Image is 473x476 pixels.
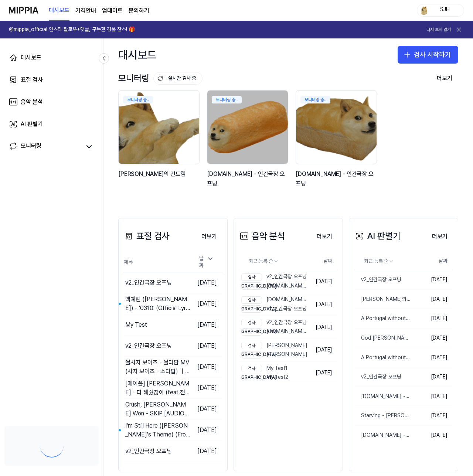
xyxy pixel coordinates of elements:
[49,0,69,21] a: 대시보드
[190,441,223,462] td: [DATE]
[238,316,310,339] a: 검사v2_인간극장 오프닝[DEMOGRAPHIC_DATA][DOMAIN_NAME] - 인간극장 오프닝
[212,96,242,103] div: 모니터링 중..
[125,421,190,439] div: I'm Still Here ([PERSON_NAME]'s Theme) (From ＂Treasure Plane
[123,96,153,103] div: 모니터링 중..
[398,46,458,64] button: 검사 시작하기
[123,252,190,272] th: 제목
[190,377,223,398] td: [DATE]
[238,270,310,293] a: 검사v2_인간극장 오프닝[DEMOGRAPHIC_DATA][DOMAIN_NAME] - 인간극장 오프닝
[310,339,338,361] td: [DATE]
[125,379,190,397] div: [메이플] [PERSON_NAME] - 다 해줬잖아 (feat.전재학) MV
[354,309,411,328] a: A Portugal without [PERSON_NAME] 4.5
[190,398,223,419] td: [DATE]
[4,93,99,111] a: 음악 분석
[431,6,459,14] div: SJH
[354,290,411,309] a: [PERSON_NAME]의 건드림
[354,432,411,439] div: [DOMAIN_NAME] - 인간극장 오프닝
[190,293,223,314] td: [DATE]
[411,406,453,426] td: [DATE]
[426,229,453,244] button: 더보기
[241,328,262,336] div: [DEMOGRAPHIC_DATA]
[241,296,308,303] div: [DOMAIN_NAME] - 인간극장 오프닝
[4,115,99,133] a: AI 판별기
[190,356,223,377] td: [DATE]
[411,387,453,406] td: [DATE]
[4,71,99,89] a: 표절 검사
[238,362,310,384] a: 검사My Test1[DEMOGRAPHIC_DATA]My Test2
[310,361,338,384] td: [DATE]
[102,6,123,15] a: 업데이트
[241,319,308,326] div: v2_인간극장 오프닝
[354,373,401,381] div: v2_인간극장 오프닝
[195,229,223,244] button: 더보기
[153,72,203,85] button: 실시간 검사 중
[21,53,41,62] div: 대시보드
[300,96,330,103] div: 모니터링 중..
[311,229,338,244] button: 더보기
[411,309,453,329] td: [DATE]
[411,270,453,290] td: [DATE]
[241,351,262,358] div: [DEMOGRAPHIC_DATA]
[190,419,223,441] td: [DATE]
[118,46,157,64] div: 대시보드
[207,90,290,196] a: 모니터링 중..backgroundIamge[DOMAIN_NAME] - 인간극장 오프닝
[125,358,190,376] div: 쌀사자 보이즈 - 쌀다팜 MV (사자 보이즈 - 소다팝) ｜ 창팝 사탄 헌터스
[238,339,310,361] a: 검사[PERSON_NAME][DEMOGRAPHIC_DATA][PERSON_NAME]
[241,342,262,349] div: 검사
[354,393,411,400] div: [DOMAIN_NAME] - 인간극장 오프닝
[411,348,453,367] td: [DATE]
[125,447,172,456] div: v2_인간극장 오프닝
[241,365,262,372] div: 검사
[125,320,147,329] div: My Test
[241,296,262,304] div: 검사
[354,348,411,367] a: A Portugal without [PERSON_NAME] 4.5
[238,293,310,316] a: 검사[DOMAIN_NAME] - 인간극장 오프닝[DEMOGRAPHIC_DATA]v2_인간극장 오프닝
[411,289,453,309] td: [DATE]
[238,229,285,243] div: 음악 분석
[426,27,451,33] button: 다시 보지 않기
[311,228,338,244] a: 더보기
[207,169,290,188] div: [DOMAIN_NAME] - 인간극장 오프닝
[354,406,411,425] a: Starving - [PERSON_NAME], Grey ft. Zedd ([PERSON_NAME][GEOGRAPHIC_DATA] ft. [PERSON_NAME] cover) ...
[241,282,262,290] div: [DEMOGRAPHIC_DATA]
[21,98,43,106] div: 음악 분석
[354,367,411,387] a: v2_인간극장 오프닝
[241,319,262,326] div: 검사
[195,228,223,244] a: 더보기
[241,351,307,358] div: [PERSON_NAME]
[310,252,338,270] th: 날짜
[125,400,190,418] div: Crush, [PERSON_NAME] Won - SKIP [AUDIO⧸MP3]
[310,270,338,293] td: [DATE]
[21,120,43,129] div: AI 판별기
[9,142,81,152] a: 모니터링
[426,228,453,244] a: 더보기
[75,6,96,15] button: 가격안내
[129,6,149,15] a: 문의하기
[241,273,262,281] div: 검사
[4,49,99,67] a: 대시보드
[125,278,172,287] div: v2_인간극장 오프닝
[118,169,201,188] div: [PERSON_NAME]의 건드림
[118,90,201,196] a: 모니터링 중..backgroundIamge[PERSON_NAME]의 건드림
[241,273,308,280] div: v2_인간극장 오프닝
[417,4,464,17] button: profileSJH
[310,293,338,316] td: [DATE]
[21,75,43,84] div: 표절 검사
[241,365,288,372] div: My Test1
[123,229,170,243] div: 표절 검사
[241,374,288,381] div: My Test2
[431,71,458,86] a: 더보기
[354,354,411,361] div: A Portugal without [PERSON_NAME] 4.5
[241,305,308,313] div: v2_인간극장 오프닝
[196,253,217,272] div: 날짜
[125,341,172,350] div: v2_인간극장 오프닝
[21,142,41,152] div: 모니터링
[296,91,377,164] img: backgroundIamge
[354,270,411,289] a: v2_인간극장 오프닝
[241,305,262,313] div: [DEMOGRAPHIC_DATA]
[190,335,223,356] td: [DATE]
[125,295,190,313] div: 백예린 ([PERSON_NAME]) - '0310' (Official Lyric Video)
[354,276,401,283] div: v2_인간극장 오프닝
[411,367,453,387] td: [DATE]
[207,91,288,164] img: backgroundIamge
